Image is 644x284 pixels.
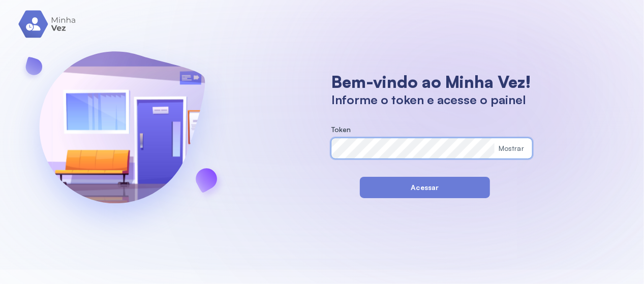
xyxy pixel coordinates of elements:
[331,125,351,134] span: Token
[360,177,490,198] button: Acessar
[331,92,532,107] h1: Informe o token e acesse o painel
[18,10,77,38] img: logo.svg
[499,144,524,153] div: Mostrar
[331,72,532,92] h1: Bem-vindo ao Minha Vez!
[12,24,232,245] img: banner-login.svg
